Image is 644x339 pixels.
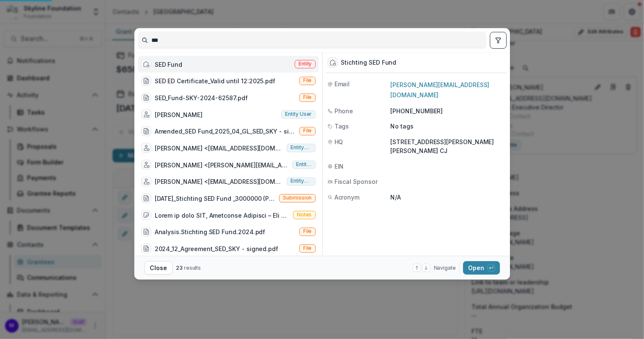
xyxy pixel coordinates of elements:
[303,94,312,100] span: File
[390,81,489,98] a: [PERSON_NAME][EMAIL_ADDRESS][DOMAIN_NAME]
[154,244,278,253] div: 2024_12_Agreement_SED_SKY - signed.pdf
[334,178,377,186] span: Fiscal Sponsor
[285,111,311,117] span: Entity user
[154,127,296,136] div: Amended_SED Fund_2025_04_GL_SED_SKY - signed.pdf
[175,265,182,271] span: 23
[334,79,350,88] span: Email
[154,144,283,153] div: [PERSON_NAME] <[EMAIL_ADDRESS][DOMAIN_NAME]>
[334,137,343,146] span: HQ
[154,211,289,219] div: Lorem ip dolo SIT, Ametconse Adipisci – Eli 91, 1148&sedd;EIUSMOD TEMPOR – INCI UTLABORE ETDOL MA...
[334,122,349,131] span: Tags
[282,195,311,201] span: Submission
[154,227,265,236] div: Analysis.Stichting SED Fund.2024.pdf
[334,162,344,171] span: EIN
[296,161,311,167] span: Entity user
[303,245,312,251] span: File
[341,59,396,66] div: Stichting SED Fund
[334,107,353,115] span: Phone
[463,261,500,275] button: Open
[298,61,312,67] span: Entity
[303,78,312,84] span: File
[154,194,276,203] div: [DATE]_Stichting SED Fund _3000000 (Payment schedule changed 4/2025 to $2M payment in [DATE], ins...
[334,193,359,202] span: Acronym
[290,145,312,150] span: Entity user
[303,229,312,235] span: File
[154,93,247,102] div: SED_Fund-SKY-2024-62587.pdf
[290,178,312,184] span: Entity user
[303,128,312,134] span: File
[154,177,283,186] div: [PERSON_NAME] <[EMAIL_ADDRESS][DOMAIN_NAME]>
[154,110,202,119] div: [PERSON_NAME]
[296,212,312,218] span: Notes
[490,32,507,49] button: toggle filters
[390,107,505,115] p: [PHONE_NUMBER]
[154,77,275,85] div: SED ED Certificate_Valid until 12:2025.pdf
[144,261,172,275] button: Close
[154,60,182,68] div: SED Fund
[390,137,505,155] p: [STREET_ADDRESS][PERSON_NAME][PERSON_NAME] CJ
[390,122,414,131] p: No tags
[433,264,456,272] span: Navigate
[184,265,201,271] span: results
[154,160,289,169] div: [PERSON_NAME] <[PERSON_NAME][EMAIL_ADDRESS][DOMAIN_NAME]>
[390,193,505,202] p: N/A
